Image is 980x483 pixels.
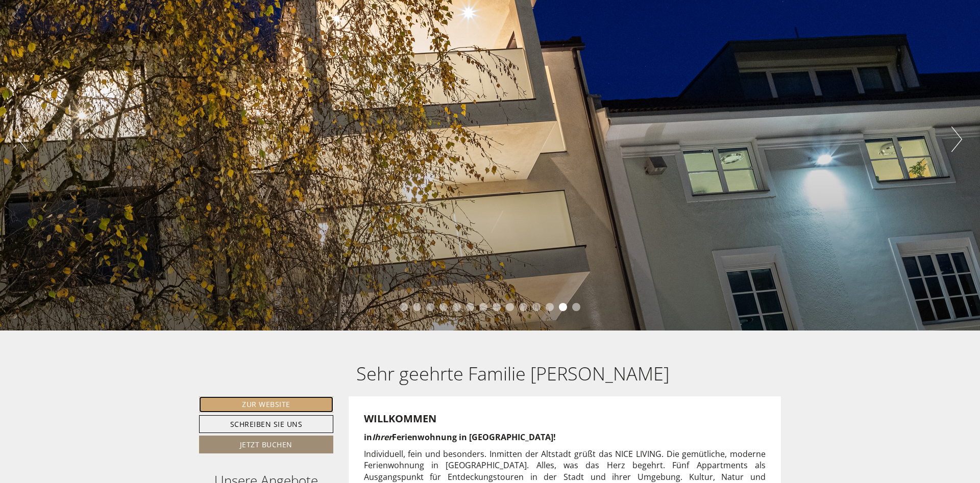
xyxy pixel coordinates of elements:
button: Previous [18,126,29,152]
strong: in Ferienwohnung in [GEOGRAPHIC_DATA]! [364,431,556,443]
h1: Sehr geehrte Familie [PERSON_NAME] [356,364,669,384]
a: Schreiben Sie uns [199,415,333,433]
a: Jetzt buchen [199,436,333,453]
em: Ihrer [372,431,392,443]
a: Zur Website [199,396,333,413]
button: Next [951,126,962,152]
span: WILLKOMMEN [364,412,436,425]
